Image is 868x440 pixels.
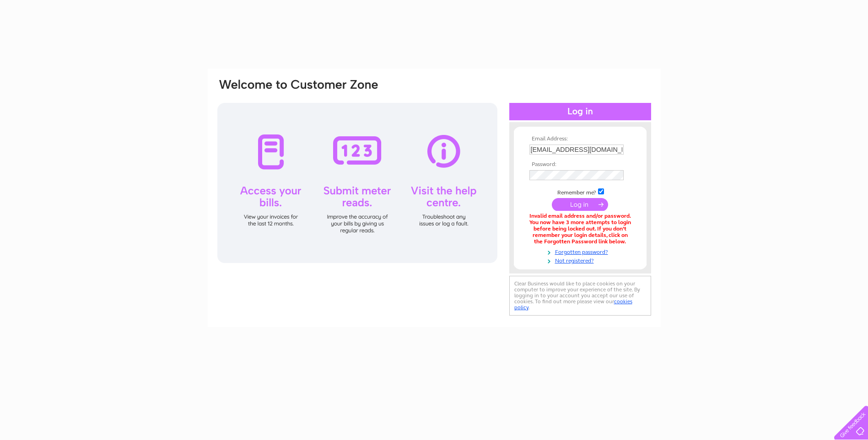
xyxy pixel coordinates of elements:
[514,298,632,311] a: cookies policy
[529,256,633,264] a: Not registered?
[527,161,633,168] th: Password:
[529,247,633,256] a: Forgotten password?
[529,213,631,245] div: Invalid email address and/or password. You now have 3 more attempts to login before being locked ...
[552,198,608,211] input: Submit
[509,276,651,316] div: Clear Business would like to place cookies on your computer to improve your experience of the sit...
[527,136,633,142] th: Email Address:
[527,187,633,196] td: Remember me?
